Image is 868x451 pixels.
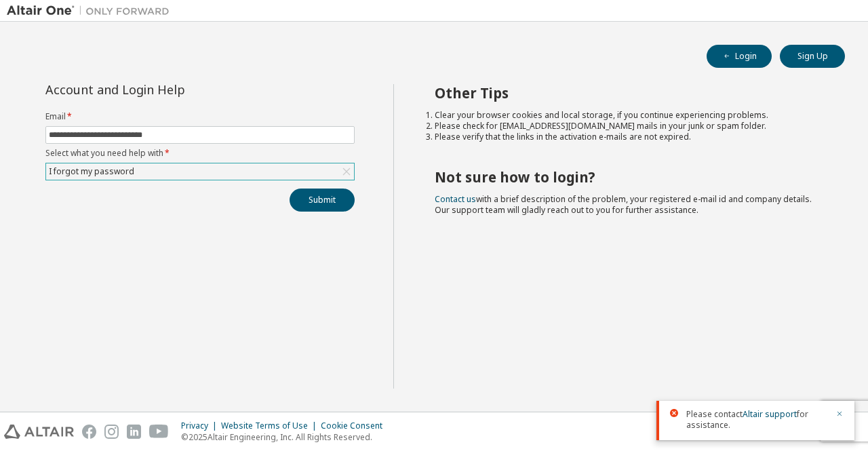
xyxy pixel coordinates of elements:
img: youtube.svg [149,425,169,439]
li: Clear your browser cookies and local storage, if you continue experiencing problems. [435,110,821,121]
li: Please verify that the links in the activation e-mails are not expired. [435,132,821,142]
a: Altair support [743,408,797,420]
div: I forgot my password [46,163,354,180]
img: instagram.svg [104,425,119,439]
div: Website Terms of Use [221,420,321,431]
span: Please contact for assistance. [686,409,827,431]
p: © 2025 Altair Engineering, Inc. All Rights Reserved. [181,431,391,443]
div: Cookie Consent [321,420,391,431]
span: with a brief description of the problem, your registered e-mail id and company details. Our suppo... [435,193,812,216]
h2: Not sure how to login? [435,168,821,186]
div: Privacy [181,420,221,431]
img: altair_logo.svg [4,425,74,439]
label: Select what you need help with [45,148,355,159]
button: Login [707,45,772,68]
h2: Other Tips [435,84,821,102]
a: Contact us [435,193,476,205]
button: Sign Up [780,45,845,68]
li: Please check for [EMAIL_ADDRESS][DOMAIN_NAME] mails in your junk or spam folder. [435,121,821,132]
button: Submit [290,189,355,212]
img: linkedin.svg [127,425,141,439]
div: I forgot my password [47,164,136,179]
img: facebook.svg [82,425,96,439]
img: Altair One [7,4,176,18]
div: Account and Login Help [45,84,293,95]
label: Email [45,111,355,122]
